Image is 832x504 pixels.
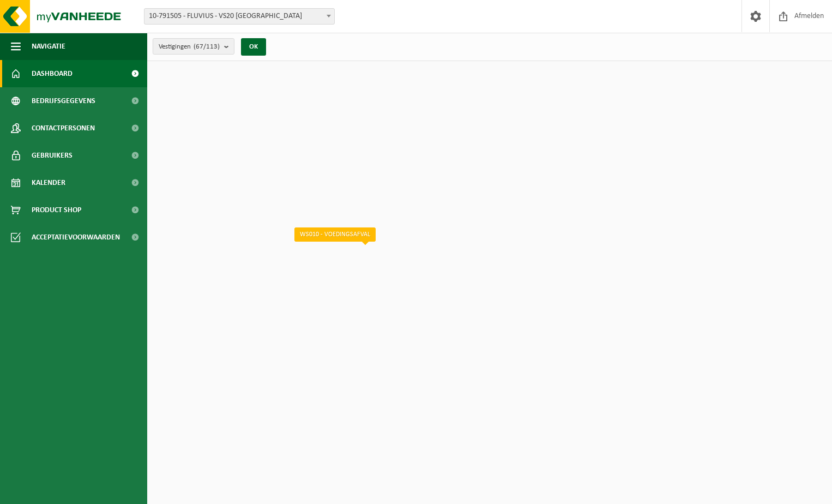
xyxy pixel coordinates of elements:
span: 10-791505 - FLUVIUS - VS20 ANTWERPEN [144,9,334,24]
span: Product Shop [32,196,81,224]
iframe: chat widget [5,480,182,504]
span: 10-791505 - FLUVIUS - VS20 ANTWERPEN [144,8,335,25]
span: Dashboard [32,60,73,87]
count: (67/113) [194,43,220,50]
span: Contactpersonen [32,115,95,142]
span: Navigatie [32,33,65,60]
button: Vestigingen(67/113) [153,38,234,55]
button: OK [241,38,266,56]
span: Acceptatievoorwaarden [32,224,120,251]
span: Gebruikers [32,142,73,169]
span: Kalender [32,169,65,196]
span: Bedrijfsgegevens [32,87,95,115]
span: Vestigingen [159,39,220,55]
